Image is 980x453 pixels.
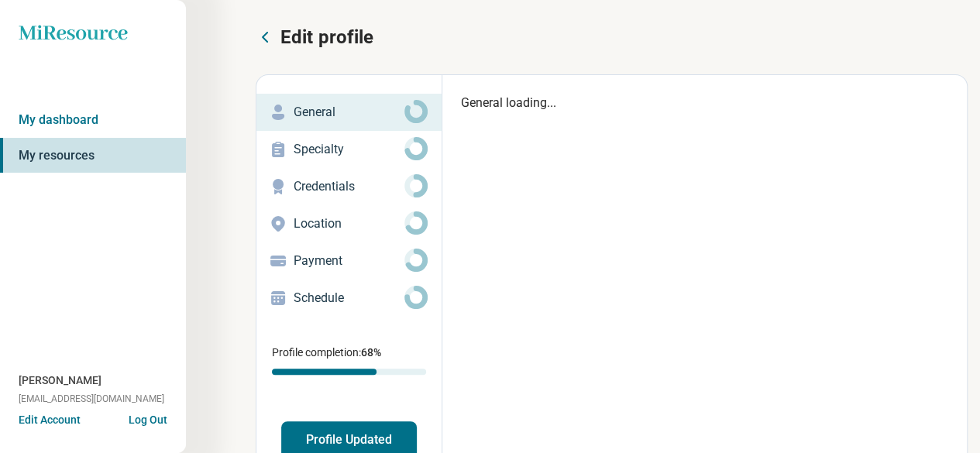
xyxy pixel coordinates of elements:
a: Schedule [256,280,442,317]
div: General loading... [442,75,967,131]
a: Credentials [256,168,442,205]
a: General [256,94,442,131]
div: Profile completion: [256,335,442,384]
p: Location [294,214,404,233]
a: Specialty [256,131,442,168]
p: General [294,103,404,122]
span: 68 % [361,346,381,359]
p: Edit profile [280,25,373,50]
p: Specialty [294,140,404,159]
button: Edit Account [19,412,81,428]
button: Edit profile [256,25,373,50]
p: Payment [294,252,404,270]
p: Credentials [294,177,404,196]
p: Schedule [294,289,404,307]
div: Profile completion [272,369,426,375]
span: [PERSON_NAME] [19,372,101,389]
a: Payment [256,242,442,280]
a: Location [256,205,442,242]
span: [EMAIL_ADDRESS][DOMAIN_NAME] [19,392,164,406]
button: Log Out [129,412,167,424]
